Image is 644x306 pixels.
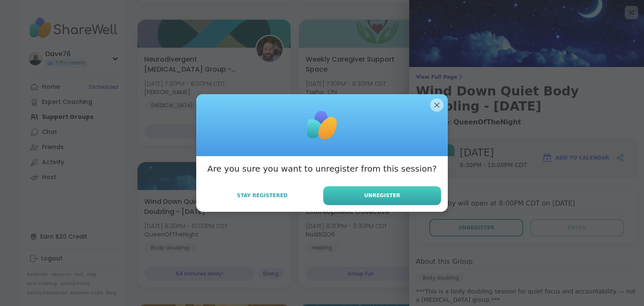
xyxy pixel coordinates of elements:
[207,163,436,175] h3: Are you sure you want to unregister from this session?
[364,192,400,199] span: Unregister
[301,104,343,146] img: ShareWell Logomark
[323,186,441,205] button: Unregister
[203,187,322,204] button: Stay Registered
[237,192,288,199] span: Stay Registered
